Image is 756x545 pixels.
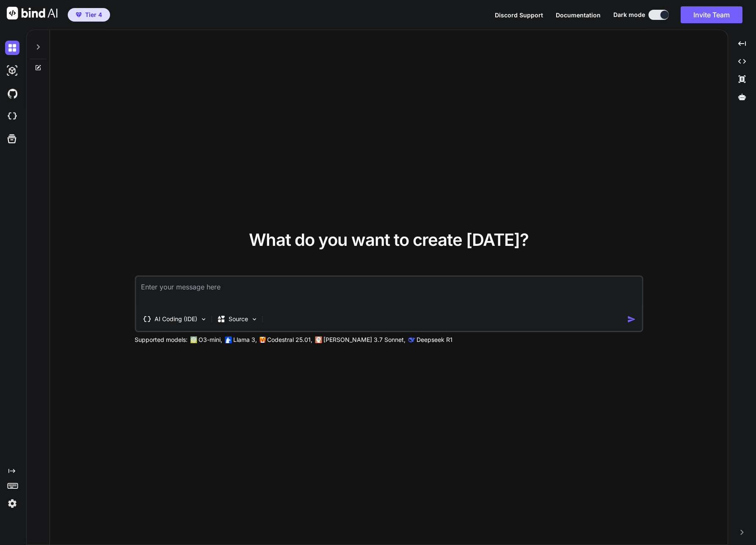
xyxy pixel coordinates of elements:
span: Tier 4 [85,11,102,19]
img: GPT-4 [190,336,197,343]
img: Pick Tools [200,316,207,323]
button: premiumTier 4 [68,8,110,22]
p: Supported models: [135,336,188,344]
p: Llama 3, [233,336,257,344]
button: Invite Team [681,6,742,23]
span: What do you want to create [DATE]? [249,229,529,250]
p: [PERSON_NAME] 3.7 Sonnet, [323,336,406,344]
p: AI Coding (IDE) [155,315,197,323]
img: claude [315,336,322,343]
button: Discord Support [495,11,543,19]
p: Source [229,315,248,323]
img: Mistral-AI [259,337,265,343]
img: darkChat [5,41,19,55]
img: cloudideIcon [5,109,19,124]
img: premium [76,12,82,17]
span: Discord Support [495,11,543,19]
img: Pick Models [251,316,258,323]
img: githubDark [5,86,19,101]
p: Codestral 25.01, [267,336,312,344]
span: Dark mode [613,11,645,19]
img: Llama2 [225,336,232,343]
img: claude [408,336,415,343]
img: settings [5,496,19,511]
span: Documentation [556,11,601,19]
img: icon [627,315,636,324]
p: O3-mini, [199,336,222,344]
button: Documentation [556,11,601,19]
img: Bind AI [7,7,58,19]
img: darkAi-studio [5,63,19,78]
p: Deepseek R1 [417,336,452,344]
